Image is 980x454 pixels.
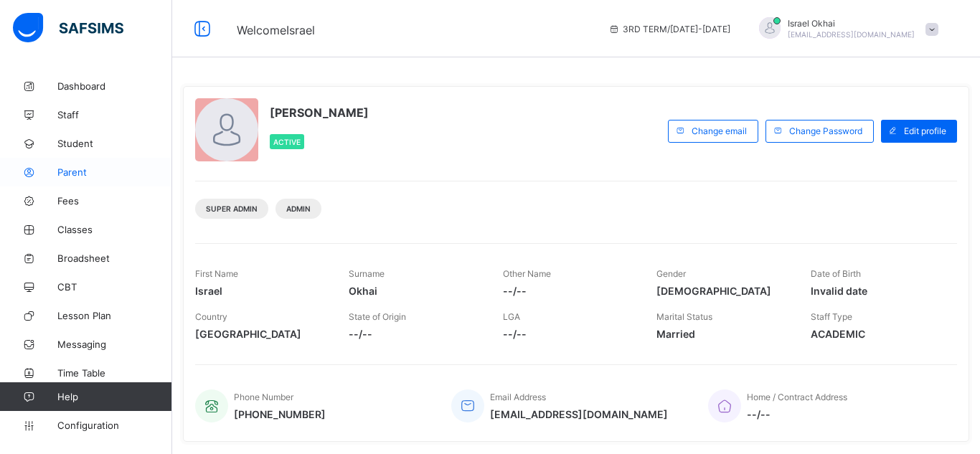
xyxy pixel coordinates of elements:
span: [DEMOGRAPHIC_DATA] [656,285,788,297]
span: First Name [195,268,238,279]
span: Gender [656,268,686,279]
span: Invalid date [811,285,943,297]
span: --/-- [349,328,481,340]
span: Configuration [57,420,171,431]
span: Country [195,311,227,322]
span: Messaging [57,339,172,350]
span: Classes [57,224,172,235]
span: Change email [692,126,747,136]
span: Edit profile [904,126,946,136]
span: Change Password [789,126,862,136]
span: Marital Status [656,311,712,322]
span: Okhai [349,285,481,297]
span: Staff Type [811,311,852,322]
span: Admin [286,204,311,213]
img: safsims [13,13,123,43]
span: [EMAIL_ADDRESS][DOMAIN_NAME] [490,408,668,420]
span: --/-- [503,328,635,340]
span: Israel [195,285,327,297]
span: State of Origin [349,311,406,322]
span: Israel Okhai [788,18,915,29]
span: Fees [57,195,172,207]
span: session/term information [608,24,730,34]
span: Student [57,138,172,149]
span: [GEOGRAPHIC_DATA] [195,328,327,340]
span: Date of Birth [811,268,861,279]
span: Super Admin [206,204,258,213]
span: Parent [57,166,172,178]
span: Home / Contract Address [747,392,847,402]
span: ACADEMIC [811,328,943,340]
span: Help [57,391,171,402]
span: Dashboard [57,80,172,92]
span: Lesson Plan [57,310,172,321]
span: Time Table [57,367,172,379]
span: [EMAIL_ADDRESS][DOMAIN_NAME] [788,30,915,39]
span: Married [656,328,788,340]
span: [PHONE_NUMBER] [234,408,326,420]
span: --/-- [747,408,847,420]
span: Welcome Israel [237,23,315,37]
span: Broadsheet [57,252,172,264]
span: Phone Number [234,392,293,402]
span: Other Name [503,268,551,279]
span: LGA [503,311,520,322]
span: Email Address [490,392,546,402]
span: Active [273,138,301,146]
span: Staff [57,109,172,120]
span: Surname [349,268,385,279]
span: CBT [57,281,172,293]
div: IsraelOkhai [745,17,946,41]
span: --/-- [503,285,635,297]
span: [PERSON_NAME] [270,105,369,120]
